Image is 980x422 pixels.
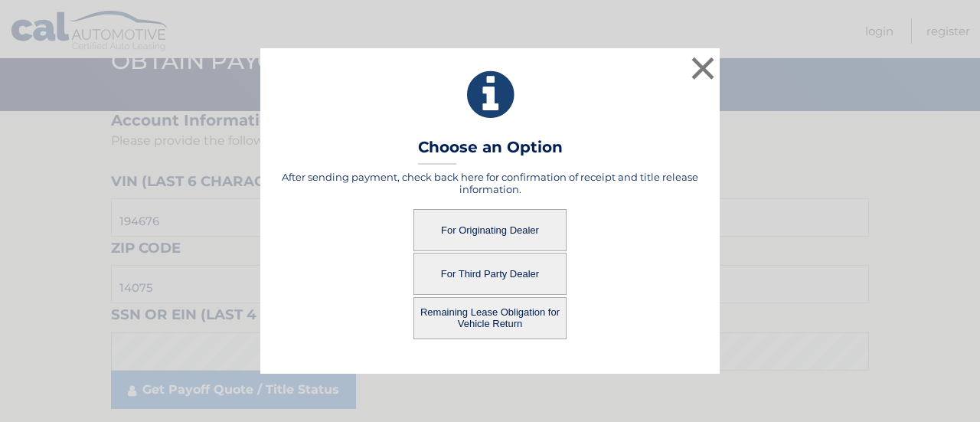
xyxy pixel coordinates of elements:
button: Remaining Lease Obligation for Vehicle Return [413,297,567,339]
h3: Choose an Option [418,138,563,165]
button: × [688,53,718,83]
button: For Originating Dealer [413,209,567,251]
h5: After sending payment, check back here for confirmation of receipt and title release information. [279,171,701,195]
button: For Third Party Dealer [413,253,567,295]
